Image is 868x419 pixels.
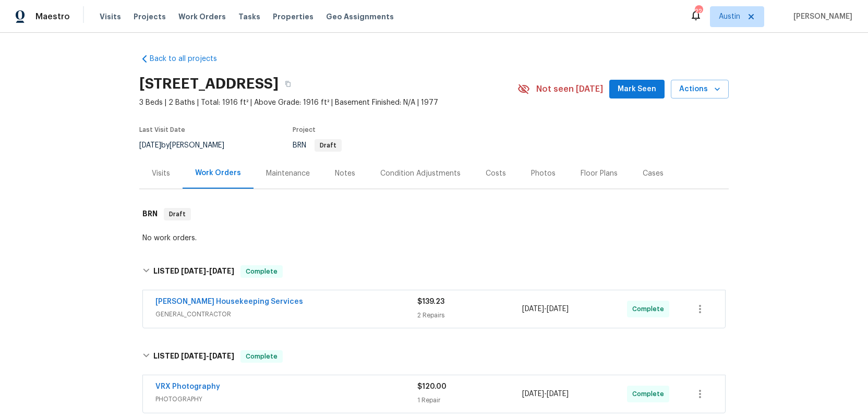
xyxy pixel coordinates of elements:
[293,127,316,133] span: Project
[195,168,241,178] div: Work Orders
[695,6,702,17] div: 22
[618,83,656,96] span: Mark Seen
[181,352,234,360] span: -
[139,97,517,108] span: 3 Beds | 2 Baths | Total: 1916 ft² | Above Grade: 1916 ft² | Basement Finished: N/A | 1977
[417,310,522,321] div: 2 Repairs
[165,209,190,219] span: Draft
[522,390,544,398] span: [DATE]
[719,11,740,22] span: Austin
[155,394,417,404] span: PHOTOGRAPHY
[153,265,234,278] h6: LISTED
[181,352,206,360] span: [DATE]
[152,168,170,179] div: Visits
[522,389,569,399] span: -
[279,75,297,93] button: Copy Address
[643,168,664,179] div: Cases
[139,54,239,64] a: Back to all projects
[486,168,506,179] div: Costs
[181,267,234,275] span: -
[522,304,569,314] span: -
[242,351,282,362] span: Complete
[139,198,729,231] div: BRN Draft
[417,395,522,405] div: 1 Repair
[209,267,234,275] span: [DATE]
[380,168,461,179] div: Condition Adjustments
[581,168,618,179] div: Floor Plans
[100,11,121,22] span: Visits
[35,11,70,22] span: Maestro
[181,267,206,275] span: [DATE]
[242,266,282,277] span: Complete
[316,142,341,149] span: Draft
[266,168,310,179] div: Maintenance
[417,298,444,305] span: $139.23
[547,390,569,398] span: [DATE]
[155,298,303,305] a: [PERSON_NAME] Housekeeping Services
[139,255,729,288] div: LISTED [DATE]-[DATE]Complete
[139,340,729,373] div: LISTED [DATE]-[DATE]Complete
[155,383,220,390] a: VRX Photography
[153,350,234,363] h6: LISTED
[632,304,668,314] span: Complete
[335,168,355,179] div: Notes
[139,127,185,133] span: Last Visit Date
[326,11,394,22] span: Geo Assignments
[178,11,226,22] span: Work Orders
[139,142,161,149] span: [DATE]
[547,305,569,313] span: [DATE]
[531,168,556,179] div: Photos
[142,208,158,220] h6: BRN
[142,233,726,243] div: No work orders.
[536,84,603,94] span: Not seen [DATE]
[417,383,447,390] span: $120.00
[139,139,237,152] div: by [PERSON_NAME]
[632,389,668,399] span: Complete
[609,80,665,99] button: Mark Seen
[155,309,417,319] span: GENERAL_CONTRACTOR
[522,305,544,313] span: [DATE]
[238,13,260,20] span: Tasks
[789,11,852,22] span: [PERSON_NAME]
[293,142,342,149] span: BRN
[139,79,279,89] h2: [STREET_ADDRESS]
[671,80,729,99] button: Actions
[209,352,234,360] span: [DATE]
[273,11,314,22] span: Properties
[679,83,720,96] span: Actions
[134,11,166,22] span: Projects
